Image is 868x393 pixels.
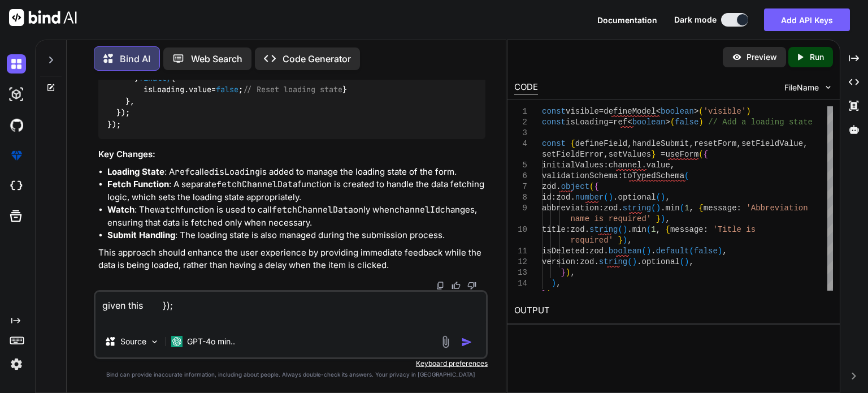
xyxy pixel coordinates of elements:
span: useForm [666,150,699,159]
span: ( [604,193,608,202]
span: visible [566,107,599,116]
code: isLoading [214,166,260,178]
span: defineField [575,139,627,148]
span: : [604,161,608,170]
span: . [613,193,618,202]
span: . [661,204,665,213]
span: , [689,257,694,266]
div: 6 [514,171,527,182]
span: . [618,204,623,213]
code: ref [175,166,190,178]
img: Bind AI [9,9,77,26]
span: object [561,182,589,191]
span: ) [552,279,556,288]
span: boolean [632,118,666,127]
span: ref [613,118,627,127]
img: darkAi-studio [7,85,26,104]
li: : A separate function is created to handle the data fetching logic, which sets the loading state ... [107,178,485,204]
span: abbreviation [542,204,599,213]
span: , [722,247,727,256]
code: watch [155,204,180,215]
span: . [651,247,656,256]
span: ( [618,225,623,234]
span: ( [651,204,656,213]
span: string [623,204,651,213]
span: boolean [661,107,694,116]
span: { [666,225,670,234]
span: . [571,193,575,202]
span: setValues [609,150,652,159]
span: . [642,161,646,170]
span: ) [609,193,613,202]
span: , [670,161,675,170]
span: ( [684,171,689,180]
li: : A called is added to manage the loading state of the form. [107,166,485,179]
div: 8 [514,192,527,203]
span: id [542,193,552,202]
p: Web Search [191,52,242,66]
span: < [656,107,661,116]
strong: Submit Handling [107,230,175,240]
span: const [542,139,566,148]
span: . [594,257,599,266]
span: resetForm [694,139,737,148]
span: ( [642,247,646,256]
div: 4 [514,139,527,149]
span: , [556,279,561,288]
span: : [552,193,556,202]
span: , [627,139,632,148]
span: : [585,247,589,256]
span: toTypedSchema [623,171,684,180]
div: CODE [514,81,538,94]
span: ) [718,247,722,256]
span: . [556,182,561,191]
code: channelId [394,204,440,215]
span: , [689,139,694,148]
img: dislike [467,281,476,290]
span: handleSubmit [632,139,689,148]
span: ( [680,257,684,266]
div: 7 [514,182,527,192]
span: number [575,193,604,202]
span: value [646,161,670,170]
span: : [737,204,741,213]
span: ) [698,118,703,127]
div: 12 [514,257,527,267]
span: const [542,118,566,127]
span: ( [698,107,703,116]
textarea: given this }); [96,292,486,326]
div: 3 [514,128,527,139]
div: 15 [514,289,527,300]
span: ) [566,268,570,277]
span: , [803,139,808,148]
span: ) [646,247,651,256]
span: { [594,182,599,191]
img: cloudideIcon [7,176,26,196]
span: setFieldValue [741,139,803,148]
p: Run [810,51,824,63]
img: darkChat [7,54,26,74]
span: message [704,204,737,213]
span: : [618,171,623,180]
span: title [542,225,566,234]
img: copy [436,281,445,290]
span: } [651,150,656,159]
span: } [561,268,566,277]
span: const [542,107,566,116]
span: string [589,225,618,234]
span: = [599,107,604,116]
span: zod [556,193,570,202]
div: 11 [514,246,527,257]
span: message [670,225,704,234]
span: . [585,225,589,234]
strong: Fetch Function [107,179,169,189]
span: default [656,247,689,256]
button: Documentation [597,14,657,26]
span: : [704,225,708,234]
p: Bind AI [120,52,150,66]
div: 1 [514,106,527,117]
span: optional [618,193,656,202]
div: 10 [514,224,527,235]
button: Add API Keys [764,8,850,31]
span: , [689,204,694,213]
